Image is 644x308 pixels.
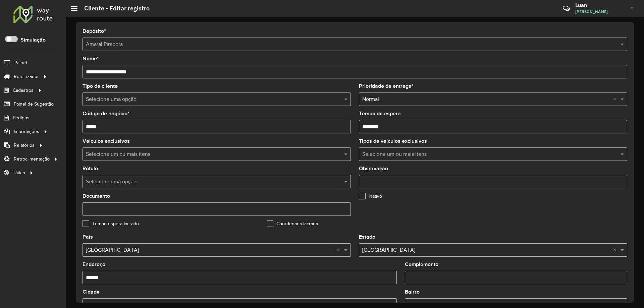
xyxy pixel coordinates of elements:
label: Código de negócio [83,110,129,118]
label: Bairro [405,288,420,296]
label: Estado [359,233,375,241]
h2: Cliente - Editar registro [77,5,150,12]
label: Rótulo [83,165,98,173]
label: Prioridade de entrega [359,82,414,90]
h3: Luan [575,2,626,8]
label: Tempo de espera [359,110,401,118]
label: Inativo [359,193,382,200]
span: Clear all [613,246,619,254]
label: Tempo espera lacrado [83,220,139,227]
span: Cadastros [13,87,34,94]
label: Nome [83,55,99,63]
span: [PERSON_NAME] [575,9,626,15]
span: Tático [13,169,25,176]
label: Documento [83,192,110,200]
a: Contato Rápido [559,1,574,16]
label: Simulação [20,36,46,44]
span: Roteirizador [14,73,39,80]
span: Retroalimentação [14,156,50,163]
label: Depósito [83,27,106,35]
label: Observação [359,165,388,173]
label: Veículos exclusivos [83,137,130,145]
label: País [83,233,93,241]
label: Endereço [83,260,105,268]
label: Cidade [83,288,100,296]
span: Painel [14,59,27,66]
span: Clear all [337,246,342,254]
span: Pedidos [13,114,30,121]
span: Importações [14,128,39,135]
span: Relatórios [14,142,35,149]
label: Coordenada lacrada [267,220,318,227]
span: Painel de Sugestão [14,101,54,108]
label: Complemento [405,260,438,268]
label: Tipos de veículos exclusivos [359,137,427,145]
label: Tipo de cliente [83,82,118,90]
span: Clear all [613,95,619,103]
